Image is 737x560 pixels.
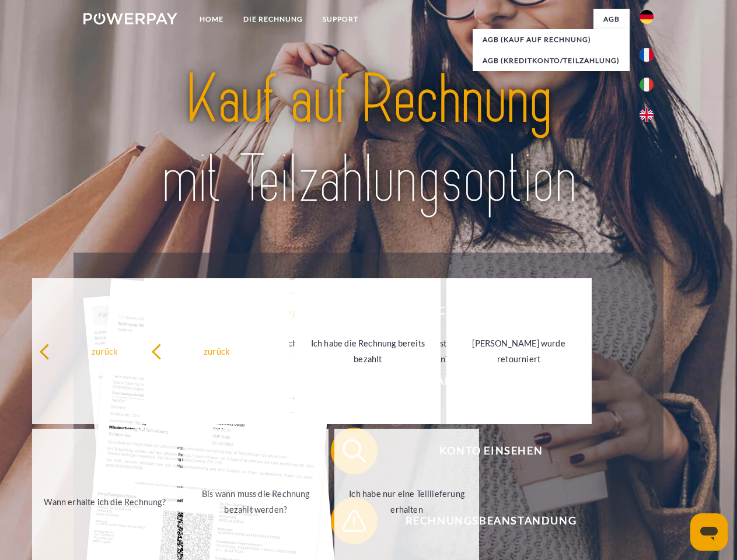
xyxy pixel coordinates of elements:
[313,9,368,30] a: SUPPORT
[83,13,177,24] img: logo-powerpay-white.svg
[473,29,630,50] a: AGB (Kauf auf Rechnung)
[640,78,654,92] img: it
[233,9,313,30] a: DIE RECHNUNG
[111,56,626,223] img: title-powerpay_de.svg
[190,486,322,517] div: Bis wann muss die Rechnung bezahlt werden?
[593,9,630,30] a: agb
[190,9,233,30] a: Home
[640,10,654,24] img: de
[302,335,434,367] div: Ich habe die Rechnung bereits bezahlt
[473,50,630,71] a: AGB (Kreditkonto/Teilzahlung)
[690,513,728,551] iframe: Schaltfläche zum Öffnen des Messaging-Fensters
[640,108,654,122] img: en
[640,48,654,62] img: fr
[151,343,282,359] div: zurück
[39,494,170,509] div: Wann erhalte ich die Rechnung?
[453,335,585,367] div: [PERSON_NAME] wurde retourniert
[39,343,170,359] div: zurück
[341,486,473,517] div: Ich habe nur eine Teillieferung erhalten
